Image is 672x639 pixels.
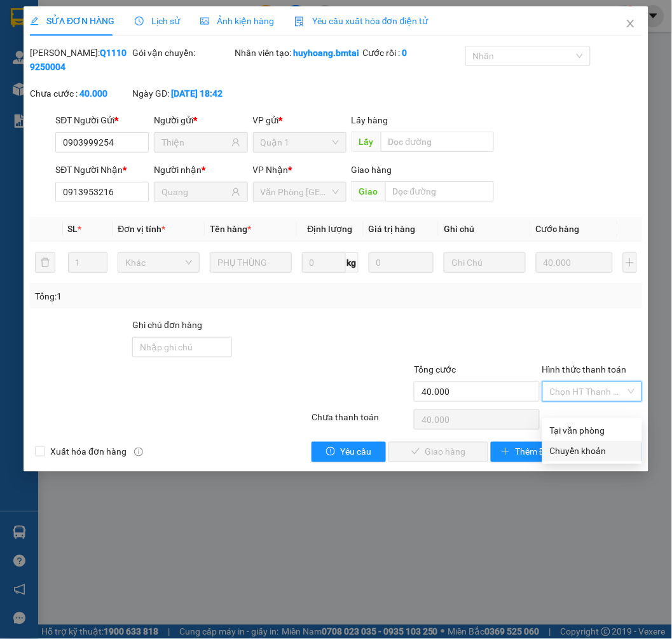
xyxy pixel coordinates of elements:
[200,16,274,26] span: Ảnh kiện hàng
[132,337,232,357] input: Ghi chú đơn hàng
[444,252,526,273] input: Ghi Chú
[626,18,636,29] span: close
[352,132,381,152] span: Lấy
[294,16,429,26] span: Yêu cầu xuất hóa đơn điện tử
[231,138,240,147] span: user
[79,88,107,99] b: 40.000
[294,17,305,27] img: icon
[171,88,223,99] b: [DATE] 18:42
[253,165,289,175] span: VP Nhận
[35,252,55,273] button: delete
[132,86,232,100] div: Ngày GD:
[118,224,165,234] span: Đơn vị tính
[35,289,261,303] div: Tổng: 1
[369,252,434,273] input: 0
[550,424,634,438] div: Tại văn phòng
[134,448,143,457] span: info-circle
[491,442,565,462] button: plusThêm ĐH mới
[210,224,251,234] span: Tên hàng
[132,46,232,60] div: Gói vận chuyển:
[132,320,202,330] label: Ghi chú đơn hàng
[550,382,634,401] span: Chọn HT Thanh Toán
[161,185,228,199] input: Tên người nhận
[200,17,209,25] span: picture
[231,188,240,196] span: user
[613,6,648,42] button: Close
[30,86,130,100] div: Chưa cước :
[439,217,531,242] th: Ghi chú
[154,163,247,177] div: Người nhận
[536,252,614,273] input: 0
[550,444,634,458] div: Chuyển khoản
[352,181,385,202] span: Giao
[68,224,78,234] span: SL
[388,442,488,462] button: checkGiao hàng
[363,46,463,60] div: Cước rồi :
[385,181,495,202] input: Dọc đường
[30,16,114,26] span: SỬA ĐƠN HÀNG
[414,364,456,374] span: Tổng cước
[346,252,359,273] span: kg
[253,113,346,127] div: VP gửi
[161,135,228,149] input: Tên người gửi
[30,46,130,74] div: [PERSON_NAME]:
[623,252,637,273] button: plus
[135,17,144,25] span: clock-circle
[326,447,335,457] span: exclamation-circle
[515,445,569,459] span: Thêm ĐH mới
[125,253,192,272] span: Khác
[310,410,413,432] div: Chưa thanh toán
[30,17,39,25] span: edit
[135,16,180,26] span: Lịch sử
[55,163,149,177] div: SĐT Người Nhận
[312,442,386,462] button: exclamation-circleYêu cầu
[352,115,388,125] span: Lấy hàng
[261,133,339,152] span: Quận 1
[235,46,360,60] div: Nhân viên tạo:
[542,364,627,374] label: Hình thức thanh toán
[381,132,495,152] input: Dọc đường
[154,113,247,127] div: Người gửi
[501,447,510,457] span: plus
[369,224,416,234] span: Giá trị hàng
[210,252,292,273] input: VD: Bàn, Ghế
[261,182,339,202] span: Văn Phòng Đà Lạt
[340,445,371,459] span: Yêu cầu
[308,224,353,234] span: Định lượng
[45,445,132,459] span: Xuất hóa đơn hàng
[352,165,392,175] span: Giao hàng
[293,48,359,58] b: huyhoang.bmtai
[402,48,408,58] b: 0
[55,113,149,127] div: SĐT Người Gửi
[536,224,580,234] span: Cước hàng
